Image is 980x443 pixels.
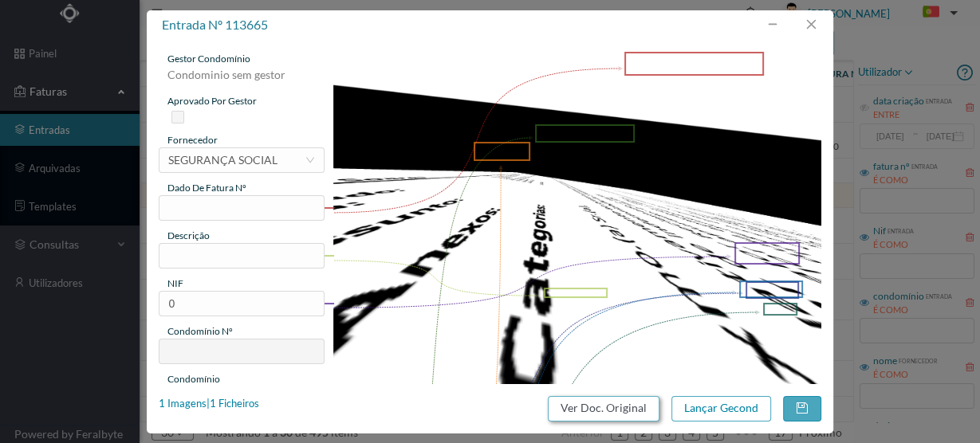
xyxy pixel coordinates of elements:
[167,182,246,194] span: dado de fatura nº
[671,396,771,421] button: Lançar Gecond
[167,373,220,385] span: condomínio
[167,277,183,289] span: NIF
[548,396,659,421] button: Ver Doc. Original
[167,325,233,337] span: condomínio nº
[167,95,257,107] span: aprovado por gestor
[159,66,325,94] div: Condominio sem gestor
[305,155,315,165] i: icon: down
[167,134,218,146] span: fornecedor
[168,148,277,172] div: SEGURANÇA SOCIAL
[159,396,259,412] div: 1 Imagens | 1 Ficheiros
[167,229,210,241] span: descrição
[167,53,250,65] span: gestor condomínio
[162,17,268,32] span: entrada nº 113665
